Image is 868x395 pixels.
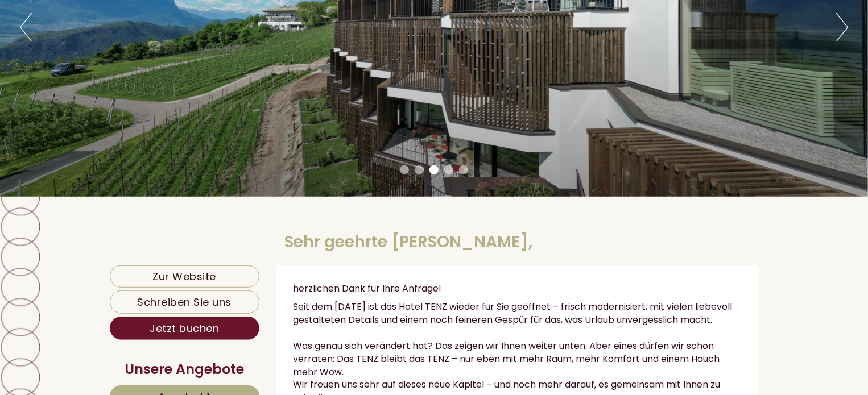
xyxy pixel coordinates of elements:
button: Previous [20,13,32,41]
a: Jetzt buchen [110,317,259,340]
div: Unsere Angebote [110,360,259,379]
div: [DATE] [202,9,247,27]
div: Guten Tag, wie können wir Ihnen helfen? [9,33,203,68]
small: 19:50 [17,57,197,65]
h1: Sehr geehrte [PERSON_NAME], [285,234,533,251]
a: Zur Website [110,265,259,288]
div: Hotel Tenz [17,35,197,44]
button: Senden [373,296,448,319]
button: Next [836,13,848,41]
p: herzlichen Dank für Ihre Anfrage! [294,282,742,296]
a: Schreiben Sie uns [110,290,259,314]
